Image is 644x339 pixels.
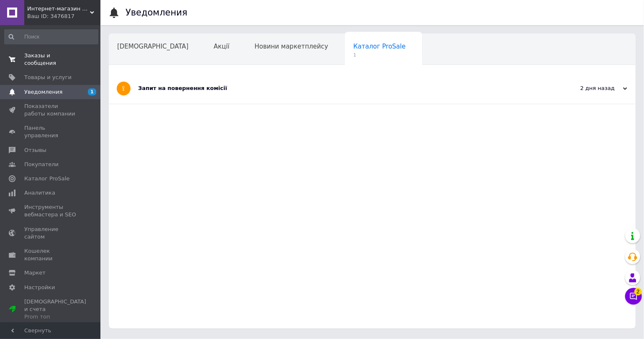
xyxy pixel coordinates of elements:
[353,43,405,50] span: Каталог ProSale
[24,226,77,241] span: Управление сайтом
[634,288,642,295] span: 2
[254,43,328,50] span: Новини маркетплейсу
[27,5,90,13] span: Интернет-магазин "Aromatnoe Milo"
[138,85,544,92] div: Запит на повернення комісії
[214,43,230,50] span: Акції
[117,43,189,50] span: [DEMOGRAPHIC_DATA]
[24,189,55,197] span: Аналитика
[27,13,100,20] div: Ваш ID: 3476817
[88,88,96,95] span: 1
[4,29,98,44] input: Поиск
[24,74,72,81] span: Товары и услуги
[126,8,187,18] h1: Уведомления
[625,288,642,305] button: Чат с покупателем2
[24,298,86,321] span: [DEMOGRAPHIC_DATA] и счета
[24,124,77,139] span: Панель управления
[24,88,62,96] span: Уведомления
[24,52,77,67] span: Заказы и сообщения
[24,269,46,277] span: Маркет
[24,247,77,262] span: Кошелек компании
[24,313,86,321] div: Prom топ
[24,146,46,154] span: Отзывы
[24,161,59,168] span: Покупатели
[24,175,69,182] span: Каталог ProSale
[24,103,77,118] span: Показатели работы компании
[24,203,77,218] span: Инструменты вебмастера и SEO
[24,284,55,291] span: Настройки
[544,85,627,92] div: 2 дня назад
[353,52,405,58] span: 1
